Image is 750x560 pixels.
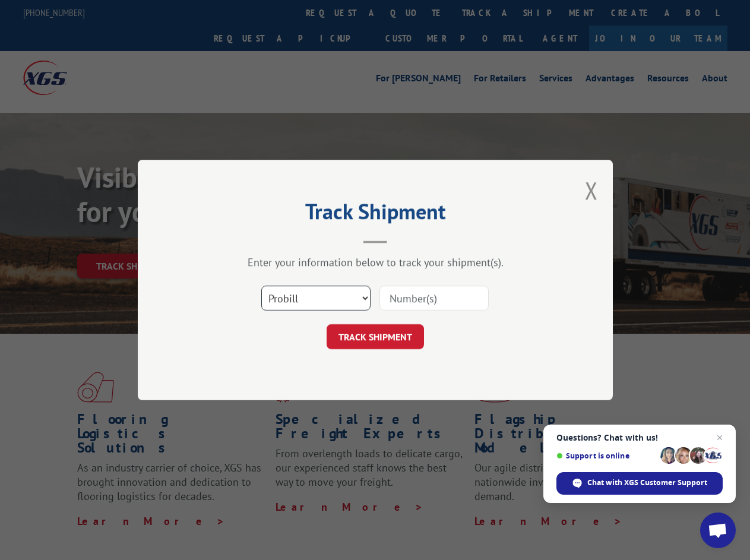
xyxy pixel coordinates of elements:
[556,451,656,460] span: Support is online
[587,477,707,488] span: Chat with XGS Customer Support
[327,324,424,349] button: TRACK SHIPMENT
[556,433,723,442] span: Questions? Chat with us!
[379,286,489,311] input: Number(s)
[700,512,736,548] div: Open chat
[713,431,727,445] span: Close chat
[585,175,598,206] button: Close modal
[197,255,553,269] div: Enter your information below to track your shipment(s).
[197,203,553,226] h2: Track Shipment
[556,472,723,495] div: Chat with XGS Customer Support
